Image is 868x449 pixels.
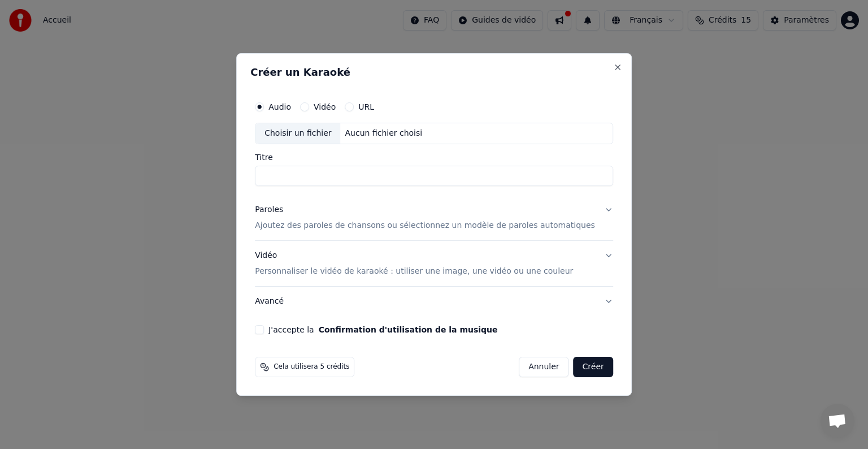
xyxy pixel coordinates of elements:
div: Vidéo [255,250,573,277]
button: Avancé [255,287,613,316]
div: Choisir un fichier [255,123,340,144]
label: URL [358,103,374,111]
p: Ajoutez des paroles de chansons ou sélectionnez un modèle de paroles automatiques [255,220,595,231]
div: Paroles [255,204,283,215]
button: Créer [574,357,613,377]
button: Annuler [519,357,568,377]
button: VidéoPersonnaliser le vidéo de karaoké : utiliser une image, une vidéo ou une couleur [255,241,613,286]
div: Aucun fichier choisi [341,128,427,139]
button: ParolesAjoutez des paroles de chansons ou sélectionnez un modèle de paroles automatiques [255,195,613,240]
span: Cela utilisera 5 crédits [274,362,349,372]
label: Vidéo [314,103,336,111]
h2: Créer un Karaoké [250,67,618,77]
button: J'accepte la [319,326,498,334]
label: J'accepte la [268,326,497,334]
p: Personnaliser le vidéo de karaoké : utiliser une image, une vidéo ou une couleur [255,266,573,277]
label: Titre [255,153,613,161]
label: Audio [268,103,291,111]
